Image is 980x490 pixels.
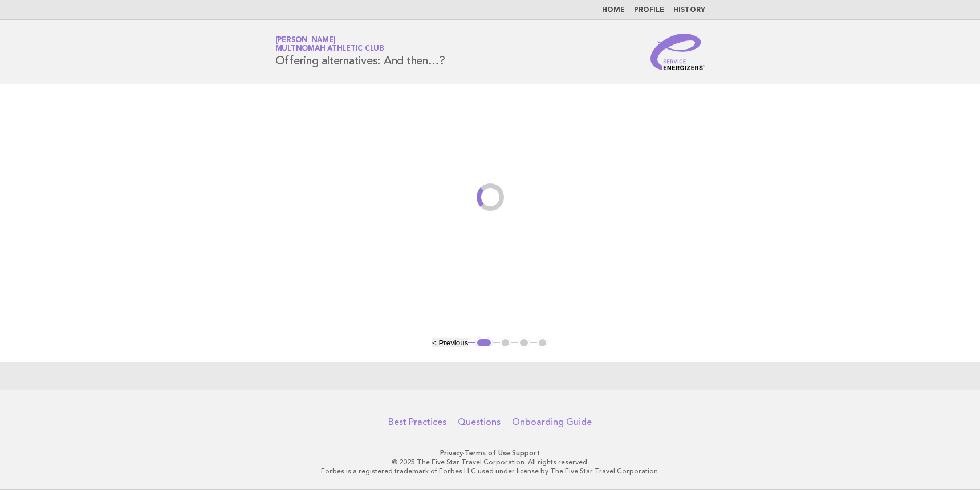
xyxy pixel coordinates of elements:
[388,416,446,428] a: Best Practices
[275,37,445,67] h1: Offering alternatives: And then…?
[141,467,839,476] p: Forbes is a registered trademark of Forbes LLC used under license by The Five Star Travel Corpora...
[673,7,705,14] a: History
[275,46,384,53] span: Multnomah Athletic Club
[440,449,463,457] a: Privacy
[512,449,540,457] a: Support
[141,448,839,458] p: · ·
[275,36,384,52] a: [PERSON_NAME]Multnomah Athletic Club
[650,34,705,70] img: Service Energizers
[634,7,664,14] a: Profile
[458,416,501,428] a: Questions
[512,416,592,428] a: Onboarding Guide
[465,449,510,457] a: Terms of Use
[141,458,839,467] p: © 2025 The Five Star Travel Corporation. All rights reserved.
[602,7,625,14] a: Home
